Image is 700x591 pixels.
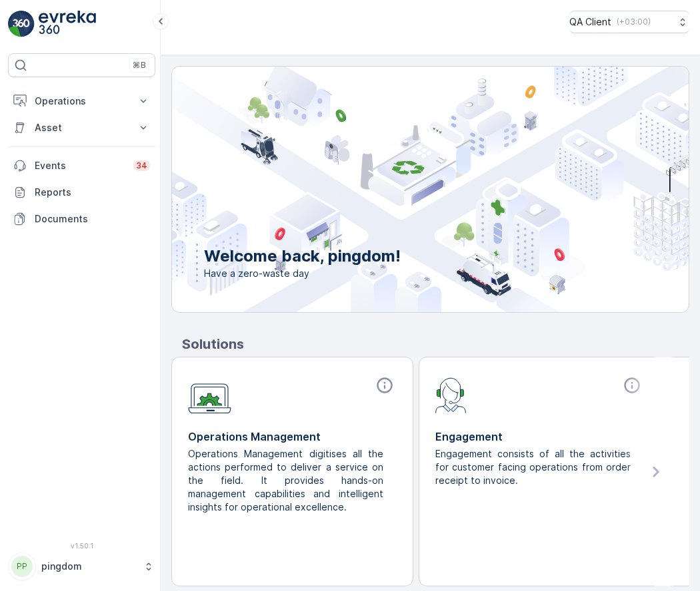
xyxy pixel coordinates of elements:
a: Documents [8,206,155,232]
p: Welcome back, pingdom! [204,246,401,267]
span: v 1.50.1 [8,542,155,550]
img: module-icon [188,376,231,414]
a: Reports [8,179,155,206]
p: Engagement consists of all the activities for customer facing operations from order receipt to in... [435,447,633,487]
p: Documents [35,212,150,226]
p: pingdom [41,560,137,573]
p: Engagement [435,429,644,445]
button: QA Client(+03:00) [569,11,689,33]
img: module-icon [435,376,467,413]
p: Operations [35,95,129,108]
p: Operations Management [188,429,397,445]
img: city illustration [112,67,689,312]
img: logo_light-DOdMpM7g.png [39,11,96,37]
p: Solutions [182,334,689,354]
span: Have a zero-waste day [204,267,401,280]
p: QA Client [569,15,611,29]
div: PP [11,556,33,577]
p: Reports [35,186,150,199]
p: Asset [35,121,129,134]
p: 34 [136,160,147,171]
p: Operations Management digitises all the actions performed to deliver a service on the field. It p... [188,447,386,514]
img: logo [8,11,35,37]
p: ⌘B [133,60,146,71]
p: ( +03:00 ) [617,17,651,27]
button: Operations [8,88,155,114]
button: Asset [8,114,155,141]
a: Events34 [8,152,155,179]
button: PPpingdom [8,552,155,580]
p: Events [35,159,125,172]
